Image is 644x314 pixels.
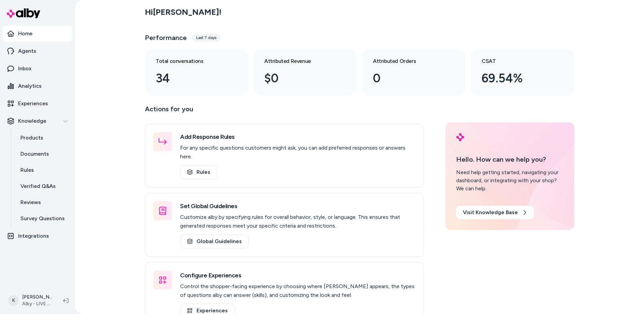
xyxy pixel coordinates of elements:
p: Control the shopper-facing experience by choosing where [PERSON_NAME] appears, the types of quest... [180,282,416,300]
h3: Set Global Guidelines [180,201,416,211]
a: Visit Knowledge Base [456,206,534,219]
a: Documents [14,146,72,162]
p: Customize alby by specifying rules for overall behavior, style, or language. This ensures that ge... [180,213,416,230]
p: Rules [20,166,34,174]
p: Agents [18,47,36,55]
h3: Configure Experiences [180,271,416,280]
a: Reviews [14,194,72,210]
a: Global Guidelines [180,234,249,248]
a: Analytics [3,78,72,94]
a: Products [14,130,72,146]
a: Experiences [3,95,72,112]
a: Attributed Orders 0 [362,49,466,95]
p: Hello. How can we help you? [456,154,563,164]
div: $0 [264,69,335,87]
a: CSAT 69.54% [471,49,574,95]
p: Integrations [18,232,49,240]
p: Experiences [18,100,48,108]
h3: CSAT [482,57,553,65]
button: Knowledge [3,113,72,129]
h3: Total conversations [156,57,227,65]
p: Actions for you [145,104,424,120]
p: Documents [20,150,49,158]
button: K[PERSON_NAME]Alby - LIVE on [DOMAIN_NAME] [4,290,58,311]
h3: Attributed Revenue [264,57,335,65]
a: Survey Questions [14,210,72,227]
a: Rules [180,165,217,179]
a: Integrations [3,228,72,244]
p: Survey Questions [20,214,65,223]
p: Knowledge [18,117,46,125]
img: alby Logo [456,133,464,141]
div: 69.54% [482,69,553,87]
a: Verified Q&As [14,178,72,194]
div: 0 [373,69,444,87]
p: Inbox [18,65,32,73]
a: Inbox [3,61,72,77]
h2: Hi [PERSON_NAME] ! [145,7,221,17]
div: Last 7 days [192,34,220,42]
a: Rules [14,162,72,178]
p: [PERSON_NAME] [22,294,52,301]
a: Home [3,26,72,42]
div: Need help getting started, navigating your dashboard, or integrating with your shop? We can help. [456,168,563,193]
h3: Performance [145,33,187,42]
span: Alby - LIVE on [DOMAIN_NAME] [22,301,52,307]
h3: Add Response Rules [180,132,416,142]
p: Reviews [20,198,41,206]
span: K [8,295,19,306]
h3: Attributed Orders [373,57,444,65]
p: For any specific questions customers might ask, you can add preferred responses or answers here. [180,144,416,161]
p: Analytics [18,82,42,90]
p: Verified Q&As [20,182,56,190]
img: alby Logo [7,8,40,18]
p: Products [20,134,43,142]
p: Home [18,30,33,38]
a: Agents [3,43,72,59]
div: 34 [156,69,227,87]
a: Attributed Revenue $0 [254,49,357,95]
a: Total conversations 34 [145,49,248,95]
